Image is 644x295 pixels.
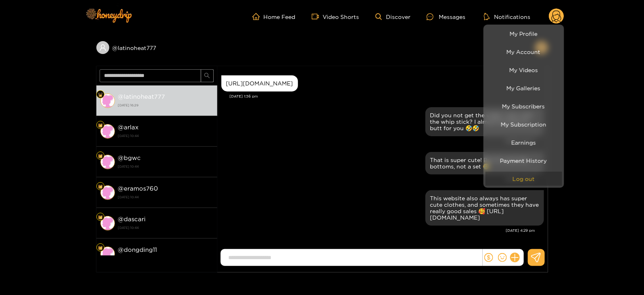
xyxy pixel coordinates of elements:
[486,172,562,186] button: Log out
[486,154,562,168] a: Payment History
[486,135,562,150] a: Earnings
[486,117,562,131] a: My Subscription
[486,63,562,77] a: My Videos
[486,45,562,59] a: My Account
[486,81,562,95] a: My Galleries
[486,27,562,41] a: My Profile
[486,99,562,113] a: My Subscribers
